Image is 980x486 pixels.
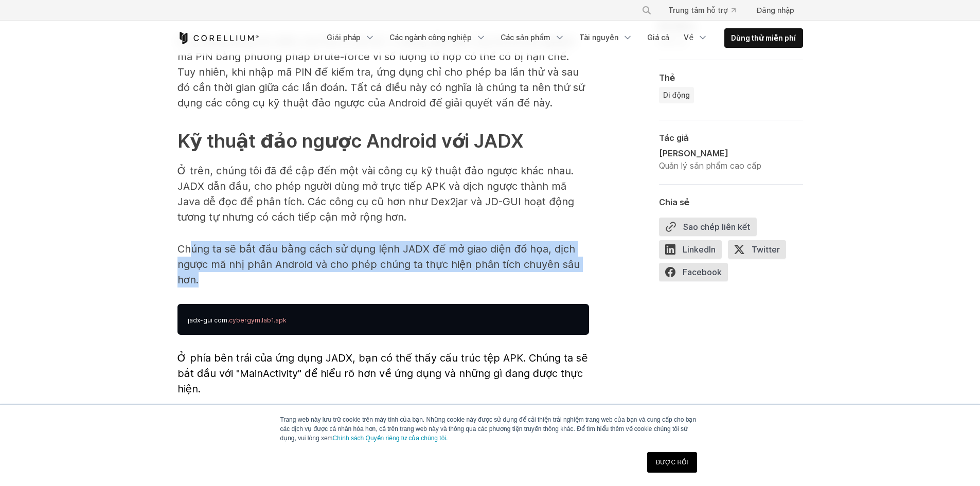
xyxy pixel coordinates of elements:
[659,133,689,143] font: Tác giả
[320,28,803,48] div: Menu điều hướng
[177,130,524,152] font: Kỹ thuật đảo ngược Android với JADX
[752,244,780,255] font: Twitter
[389,33,472,42] font: Các ngành công nghiệp
[227,316,287,324] font: .cybergym.lab1.apk
[659,218,757,236] button: Sao chép liên kết
[656,459,688,466] font: ĐƯỢC RỒI
[177,32,259,44] a: Trang chủ Corellium
[659,73,675,83] font: Thẻ
[659,160,761,171] font: Quản lý sản phẩm cao cấp
[333,435,448,442] a: Chính sách Quyền riêng tư của chúng tôi.
[659,263,734,285] a: Facebook
[647,452,697,473] a: ĐƯỢC RỒI
[728,240,792,263] a: Twitter
[668,6,727,14] font: Trung tâm hỗ trợ
[280,416,697,442] font: Trang web này lưu trữ cookie trên máy tính của bạn. Những cookie này được sử dụng để cải thiện tr...
[637,1,656,20] button: Tìm kiếm
[629,1,803,20] div: Menu điều hướng
[177,35,585,109] font: Ứng dụng đang tìm kiếm mã PIN 4 chữ số. Ý tưởng đầu tiên của tôi là thử nghiệm mã PIN bằng phương...
[177,165,575,223] font: Ở trên, chúng tôi đã đề cập đến một vài công cụ kỹ thuật đảo ngược khác nhau. JADX dẫn đầu, cho p...
[327,33,361,42] font: Giải pháp
[647,33,670,42] font: Giá cả
[659,148,728,158] font: [PERSON_NAME]
[659,87,694,103] a: Di động
[756,6,794,14] font: Đăng nhập
[177,352,588,395] font: Ở phía bên trái của ứng dụng JADX, bạn có thể thấy cấu trúc tệp APK. Chúng ta sẽ bắt đầu với "Mai...
[683,267,722,277] font: Facebook
[501,33,550,42] font: Các sản phẩm
[683,244,716,255] font: LinkedIn
[663,91,690,99] font: Di động
[659,240,728,263] a: LinkedIn
[731,33,796,42] font: Dùng thử miễn phí
[177,243,580,286] font: Chúng ta sẽ bắt đầu bằng cách sử dụng lệnh JADX để mở giao diện đồ họa, dịch ngược mã nhị phân An...
[659,197,690,207] font: Chia sẻ
[684,33,693,42] font: Về
[188,316,227,324] font: jadx-gui com
[579,33,618,42] font: Tài nguyên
